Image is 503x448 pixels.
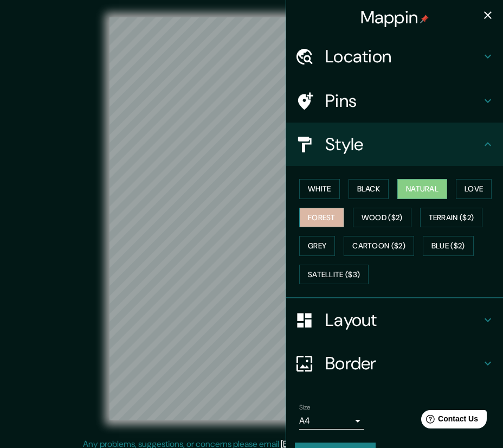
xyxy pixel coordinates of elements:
div: Border [286,342,503,385]
button: Cartoon ($2) [344,236,414,256]
h4: Style [325,133,481,155]
h4: Border [325,353,481,374]
button: Love [456,179,492,199]
button: Forest [299,208,344,228]
label: Size [299,403,311,412]
div: Layout [286,298,503,342]
h4: Layout [325,309,481,331]
canvas: Map [109,17,394,420]
button: Blue ($2) [423,236,474,256]
div: Location [286,35,503,78]
iframe: Help widget launcher [407,406,491,436]
button: Satellite ($3) [299,265,369,285]
button: Natural [397,179,447,199]
h4: Location [325,46,481,67]
button: Grey [299,236,335,256]
button: Black [349,179,389,199]
h4: Pins [325,90,481,112]
button: White [299,179,340,199]
button: Terrain ($2) [420,208,483,228]
button: Wood ($2) [353,208,411,228]
h4: Mappin [360,7,429,28]
div: Style [286,123,503,166]
div: Pins [286,79,503,123]
img: pin-icon.png [420,15,429,23]
div: A4 [299,412,364,430]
